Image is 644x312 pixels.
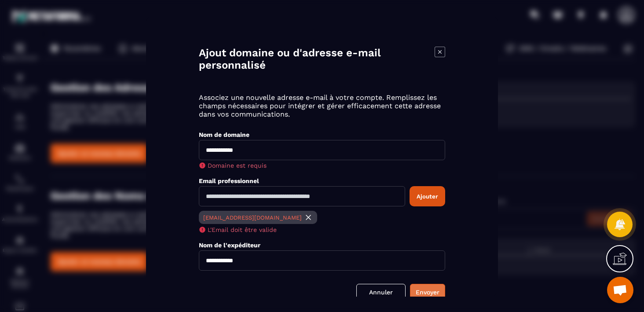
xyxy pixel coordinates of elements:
a: Annuler [356,283,406,300]
h4: Ajout domaine ou d'adresse e-mail personnalisé [199,46,435,71]
button: Envoyer [410,283,445,300]
p: L'Email doit être valide [208,226,277,233]
button: Ajouter [410,186,445,206]
label: Email professionnel [199,177,259,184]
label: Nom de l'expéditeur [199,241,260,248]
p: Associez une nouvelle adresse e-mail à votre compte. Remplissez les champs nécessaires pour intég... [199,93,445,118]
span: Domaine est requis [208,162,267,169]
label: Nom de domaine [199,131,249,138]
img: close [304,213,313,221]
p: [EMAIL_ADDRESS][DOMAIN_NAME] [203,214,302,220]
div: Ouvrir le chat [607,277,633,303]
